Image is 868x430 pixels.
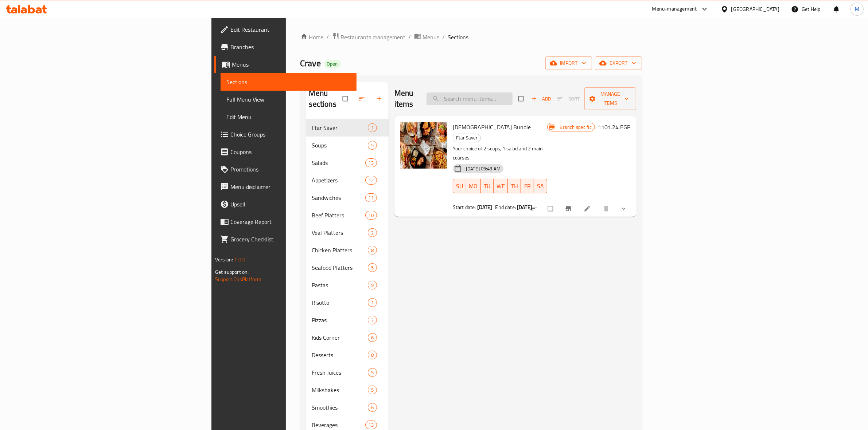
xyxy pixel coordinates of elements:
[620,205,627,212] svg: Show Choices
[514,92,529,106] span: Select section
[230,43,351,51] span: Branches
[368,298,377,307] div: items
[368,317,377,324] span: 7
[448,33,469,42] span: Sections
[312,193,365,202] span: Sandwiches
[365,176,377,185] div: items
[584,87,636,110] button: Manage items
[481,179,494,193] button: TU
[214,178,357,196] a: Menu disclaimer
[215,267,249,277] span: Get support on:
[365,211,377,220] div: items
[306,311,389,329] div: Pizzas7
[368,125,377,131] span: 1
[306,189,389,206] div: Sandwiches11
[221,73,357,91] a: Sections
[312,176,365,185] div: Appetizers
[306,276,389,294] div: Pastas9
[312,351,368,359] div: Desserts
[214,196,357,213] a: Upsell
[214,230,357,248] a: Grocery Checklist
[306,294,389,311] div: Risotto1
[230,182,351,191] span: Menu disclaimer
[368,263,377,272] div: items
[312,246,368,255] span: Chicken Platters
[368,299,377,306] span: 1
[368,282,377,289] span: 9
[368,142,377,149] span: 5
[368,264,377,271] span: 5
[215,275,261,284] a: Support.OpsPlatform
[590,90,630,108] span: Manage items
[368,281,377,289] div: items
[306,224,389,241] div: Veal Platters2
[306,381,389,399] div: Milkshakes5
[484,181,491,192] span: TU
[529,93,553,104] button: Add
[469,181,478,192] span: MO
[306,119,389,137] div: Ftar Saver1
[230,147,351,156] span: Coupons
[557,124,595,131] span: Branch specific
[595,56,642,70] button: export
[312,316,368,324] div: Pizzas
[511,181,518,192] span: TH
[230,235,351,244] span: Grocery Checklist
[234,255,245,264] span: 1.0.0
[368,246,377,255] div: items
[368,141,377,150] div: items
[517,202,532,212] b: [DATE]
[365,158,377,167] div: items
[366,177,377,184] span: 12
[368,316,377,324] div: items
[521,179,534,193] button: FR
[215,255,233,264] span: Version:
[230,130,351,139] span: Choice Groups
[214,21,357,38] a: Edit Restaurant
[312,333,368,342] div: Kids Corner
[341,33,406,42] span: Restaurants management
[443,33,445,42] li: /
[312,211,365,220] div: Beef Platters
[423,33,440,42] span: Menus
[368,352,377,359] span: 8
[354,91,371,107] span: Sort sections
[312,421,365,429] span: Beverages
[365,421,377,429] div: items
[214,126,357,143] a: Choice Groups
[232,60,351,69] span: Menus
[312,403,368,412] span: Smoothies
[368,386,377,394] div: items
[312,263,368,272] span: Seafood Platters
[312,281,368,289] span: Pastas
[368,404,377,411] span: 6
[226,95,351,104] span: Full Menu View
[368,229,377,236] span: 2
[414,32,440,42] a: Menus
[312,228,368,237] span: Veal Platters
[463,165,503,172] span: [DATE] 09:43 AM
[312,141,368,150] span: Soups
[306,329,389,346] div: Kids Corner6
[368,247,377,254] span: 8
[214,143,357,161] a: Coupons
[551,59,586,68] span: import
[453,202,476,212] span: Start date:
[214,161,357,178] a: Promotions
[368,387,377,394] span: 5
[553,93,584,104] span: Select section first
[394,88,418,110] h2: Menu items
[312,158,365,167] span: Salads
[534,179,547,193] button: SA
[529,93,553,104] span: Add item
[524,181,531,192] span: FR
[366,422,377,429] span: 13
[368,369,377,376] span: 5
[616,201,633,217] button: show more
